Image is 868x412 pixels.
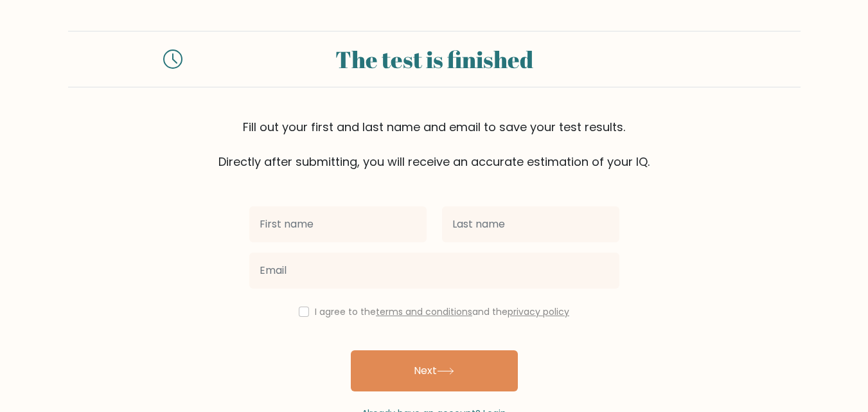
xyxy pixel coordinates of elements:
input: Email [249,253,619,289]
label: I agree to the and the [315,305,569,318]
a: terms and conditions [376,305,472,318]
input: Last name [442,206,619,242]
button: Next [351,350,518,391]
div: The test is finished [198,42,671,76]
a: privacy policy [508,305,569,318]
div: Fill out your first and last name and email to save your test results. Directly after submitting,... [68,118,801,170]
input: First name [249,206,427,242]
